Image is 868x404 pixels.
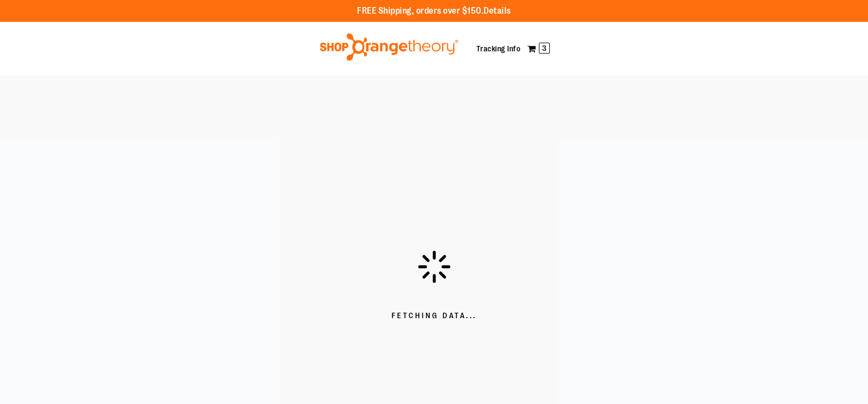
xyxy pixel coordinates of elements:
span: 3 [539,43,550,54]
a: Tracking Info [476,44,521,53]
a: Details [484,6,511,16]
span: Fetching Data... [392,311,477,321]
img: Shop Orangetheory [318,33,460,61]
p: FREE Shipping, orders over $150. [357,5,511,17]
